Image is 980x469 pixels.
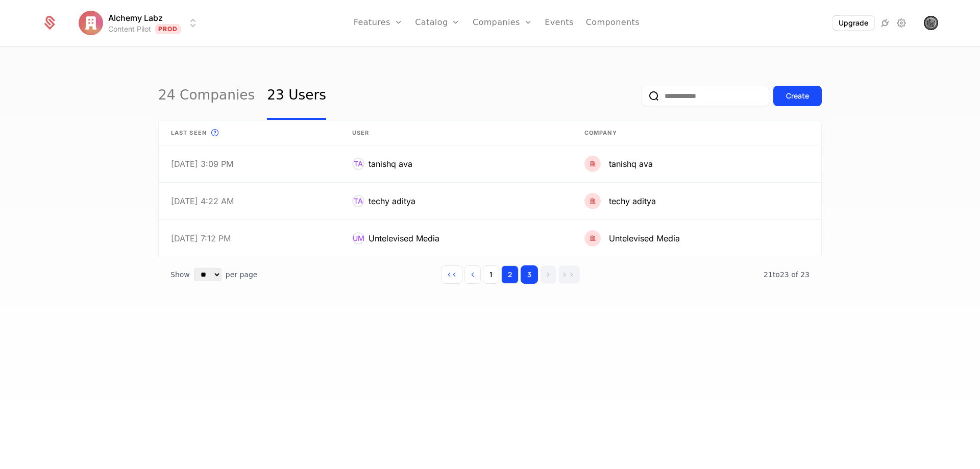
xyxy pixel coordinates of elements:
[773,86,822,106] button: Create
[764,270,810,279] span: 23
[170,269,190,280] span: Show
[79,11,103,35] img: Alchemy Labz
[82,12,200,34] button: Select environment
[895,17,908,29] a: Settings
[558,265,580,284] button: Go to last page
[483,265,499,284] button: Go to page 1
[155,24,181,34] span: Prod
[832,16,874,30] button: Upgrade
[572,120,821,145] th: Company
[521,265,538,284] button: Go to page 3
[924,16,938,30] img: Digital Alchemyst
[108,12,163,24] span: Alchemy Labz
[340,120,572,145] th: User
[924,16,938,30] button: Open user button
[171,129,207,137] span: Last seen
[194,268,222,281] select: Select page size
[267,72,326,120] a: 23 Users
[226,269,258,280] span: per page
[879,17,891,29] a: Integrations
[158,72,255,120] a: 24 Companies
[540,265,556,284] button: Go to next page
[158,257,822,292] div: Table pagination
[441,265,462,284] button: Go to first page
[501,265,519,284] button: Go to page 2
[464,265,481,284] button: Go to previous page
[764,270,800,279] span: 21 to 23 of
[786,91,809,101] div: Create
[108,24,151,34] div: Content Pilot
[441,265,580,284] div: Page navigation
